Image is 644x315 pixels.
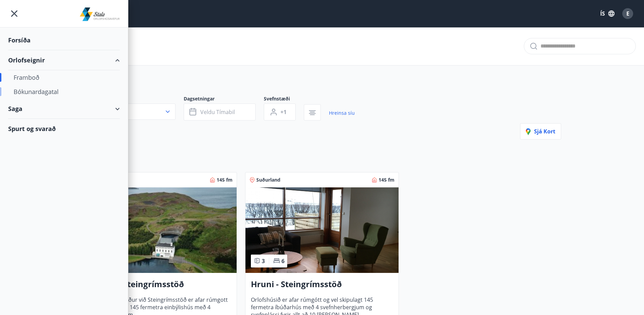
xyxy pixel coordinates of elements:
[184,104,256,121] button: Veldu tímabil
[80,7,120,21] img: union_logo
[217,177,233,183] span: 145 fm
[526,128,555,135] span: Sjá kort
[84,187,237,273] img: Paella dish
[520,123,561,140] button: Sjá kort
[8,50,120,70] div: Orlofseignir
[83,95,184,104] span: Svæði
[620,5,636,22] button: E
[8,7,20,20] button: menu
[8,119,120,138] div: Spurt og svarað
[14,70,114,85] div: Framboð
[8,99,120,119] div: Saga
[245,187,399,273] img: Paella dish
[83,104,176,120] button: Val
[200,108,235,116] span: Veldu tímabil
[379,177,394,183] span: 145 fm
[264,104,296,121] button: +1
[280,108,287,116] span: +1
[8,30,120,50] div: Forsíða
[251,278,393,291] h3: Hruni - Steingrímsstöð
[329,106,355,121] a: Hreinsa síu
[596,7,618,20] button: ÍS
[256,177,280,183] span: Suðurland
[14,85,114,99] div: Bókunardagatal
[89,278,231,291] h3: Staður - Steingrímsstöð
[264,95,304,104] span: Svefnstæði
[262,257,265,265] span: 3
[626,10,629,17] span: E
[281,257,284,265] span: 6
[184,95,264,104] span: Dagsetningar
